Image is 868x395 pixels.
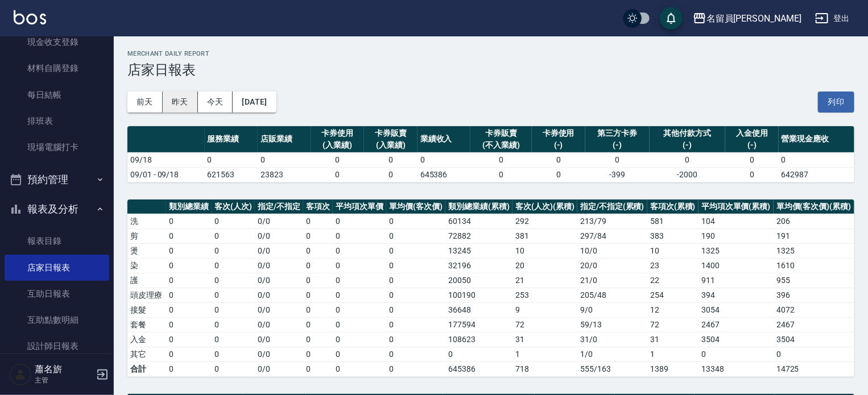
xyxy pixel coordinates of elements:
td: 394 [698,288,774,302]
td: 合計 [127,361,166,376]
button: 前天 [127,92,163,113]
td: 0 [303,228,333,243]
td: 72 [512,317,577,332]
td: 555/163 [577,361,647,376]
td: 其它 [127,347,166,361]
td: 22 [647,273,698,288]
td: 0 / 0 [255,228,303,243]
th: 平均項次單價(累積) [698,199,774,214]
td: 206 [774,214,854,228]
td: 21 / 0 [577,273,647,288]
h3: 店家日報表 [127,62,854,78]
td: 0 [386,228,445,243]
td: 0 [386,258,445,273]
td: 0 [303,361,333,376]
th: 客項次 [303,199,333,214]
td: 9 / 0 [577,302,647,317]
td: 645386 [418,167,471,182]
td: 718 [512,361,577,376]
td: 955 [774,273,854,288]
td: 213 / 79 [577,214,647,228]
h2: Merchant Daily Report [127,50,854,57]
td: 0 [650,152,725,167]
td: 0 [386,317,445,332]
td: 0 [166,258,212,273]
td: 13348 [698,361,774,376]
td: 2467 [774,317,854,332]
div: 卡券販賣 [473,127,529,139]
td: -399 [585,167,650,182]
td: -2000 [650,167,725,182]
th: 業績收入 [418,126,471,153]
button: 名留員[PERSON_NAME] [688,7,806,30]
td: 0 [212,243,255,258]
td: 0 [166,273,212,288]
button: [DATE] [233,92,276,113]
td: 0 [333,273,386,288]
td: 0 [212,347,255,361]
td: 0 [333,302,386,317]
td: 0 / 0 [255,214,303,228]
button: 今天 [198,92,233,113]
th: 類別總業績 [166,199,212,214]
td: 381 [512,228,577,243]
td: 100190 [445,288,512,302]
td: 0 [725,167,779,182]
td: 洗 [127,214,166,228]
td: 72882 [445,228,512,243]
td: 0 [212,288,255,302]
th: 指定/不指定 [255,199,303,214]
td: 20 [512,258,577,273]
td: 0 [166,228,212,243]
div: 卡券使用 [314,127,362,139]
th: 營業現金應收 [779,126,854,153]
a: 排班表 [5,108,109,134]
td: 0 [166,214,212,228]
img: Person [9,363,32,386]
td: 0 [333,228,386,243]
th: 客項次(累積) [647,199,698,214]
td: 染 [127,258,166,273]
td: 0 [212,228,255,243]
div: 第三方卡券 [588,127,647,139]
td: 0 / 0 [255,273,303,288]
td: 642987 [779,167,854,182]
td: 接髮 [127,302,166,317]
td: 621563 [205,167,258,182]
td: 0 [774,347,854,361]
div: (-) [535,139,582,151]
td: 292 [512,214,577,228]
td: 0 [303,243,333,258]
a: 每日結帳 [5,82,109,108]
td: 0 [418,152,471,167]
div: (入業績) [314,139,362,151]
td: 0 [212,361,255,376]
td: 0 [303,302,333,317]
td: 191 [774,228,854,243]
td: 0 [386,243,445,258]
td: 0 [386,332,445,347]
td: 3504 [774,332,854,347]
td: 23823 [258,167,311,182]
td: 13245 [445,243,512,258]
td: 0 / 0 [255,258,303,273]
div: 入金使用 [728,127,776,139]
td: 4072 [774,302,854,317]
td: 14725 [774,361,854,376]
td: 0 [166,317,212,332]
td: 0 [166,332,212,347]
td: 911 [698,273,774,288]
td: 0 [166,302,212,317]
td: 0 / 0 [255,288,303,302]
td: 0 [311,152,365,167]
td: 0 [166,347,212,361]
td: 0 [166,288,212,302]
th: 類別總業績(累積) [445,199,512,214]
td: 0 [532,152,585,167]
button: 登出 [811,8,854,29]
td: 2467 [698,317,774,332]
td: 0 [470,167,532,182]
td: 1610 [774,258,854,273]
td: 剪 [127,228,166,243]
td: 0 [364,152,418,167]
